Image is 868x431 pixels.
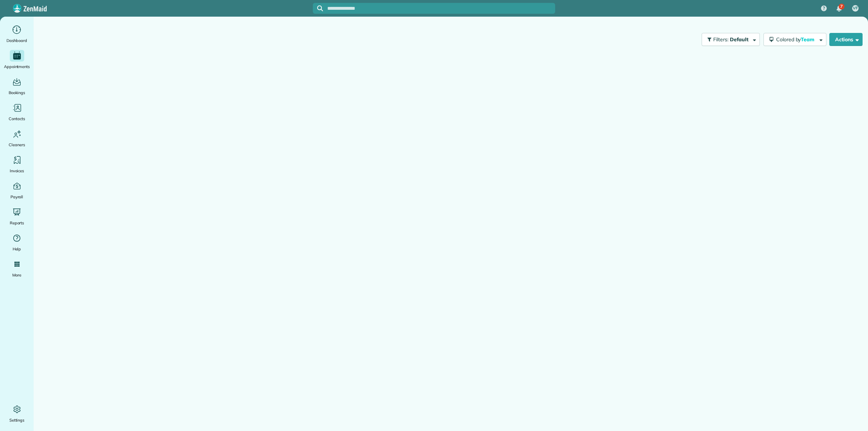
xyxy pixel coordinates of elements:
div: 7 unread notifications [831,1,847,17]
span: Contacts [9,115,25,122]
span: Filters: [713,36,728,43]
span: Reports [10,219,24,227]
span: Colored by [776,36,817,43]
span: Appointments [4,63,30,70]
a: Payroll [3,180,31,200]
span: Settings [9,417,25,424]
span: Dashboard [7,37,27,44]
button: Colored byTeam [763,33,826,46]
span: Invoices [10,167,24,174]
span: Default [730,36,749,43]
span: Payroll [10,193,24,200]
span: Bookings [9,89,25,96]
span: Team [801,36,816,43]
button: Filters: Default [702,33,760,46]
span: VF [853,5,858,11]
span: Help [13,245,21,253]
button: Actions [829,33,863,46]
a: Appointments [3,50,31,70]
a: Reports [3,206,31,227]
span: More [12,271,21,279]
a: Invoices [3,154,31,174]
a: Bookings [3,76,31,96]
span: 7 [840,4,843,9]
svg: Focus search [317,5,323,11]
span: Cleaners [9,141,25,148]
button: Focus search [313,5,323,11]
a: Filters: Default [698,33,760,46]
a: Cleaners [3,128,31,148]
a: Settings [3,403,31,424]
a: Contacts [3,102,31,122]
a: Help [3,232,31,253]
a: Dashboard [3,24,31,44]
